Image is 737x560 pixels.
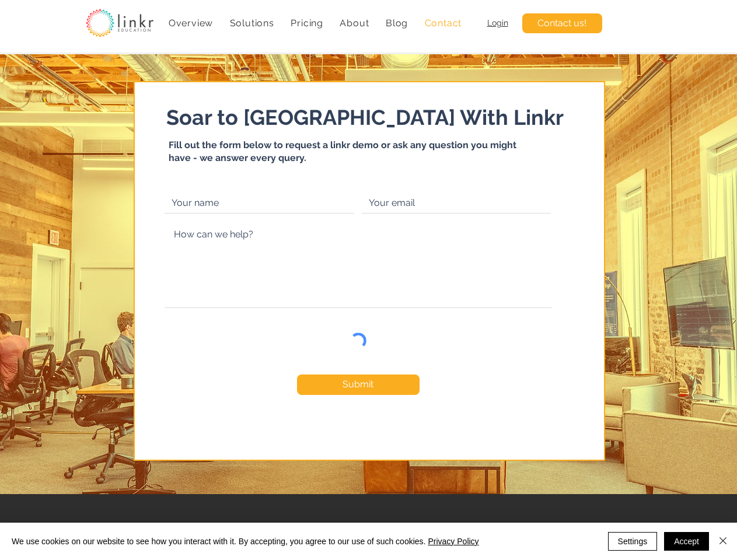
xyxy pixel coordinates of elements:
[428,537,478,546] a: Privacy Policy
[716,532,730,551] button: Close
[664,532,709,551] button: Accept
[522,13,602,33] a: Contact us!
[165,193,354,213] input: Your name
[716,534,730,548] img: Close
[297,374,420,395] button: Submit
[163,12,468,34] nav: Site
[380,12,414,34] a: Blog
[418,12,467,34] a: Contact
[362,193,551,213] input: Your email
[163,12,219,34] a: Overview
[386,17,408,29] span: Blog
[285,12,329,34] a: Pricing
[291,17,323,29] span: Pricing
[223,12,280,34] div: Solutions
[608,532,658,551] button: Settings
[169,139,516,163] span: Fill out the form below to request a linkr demo or ask any question you might have - we answer ev...
[334,12,375,34] div: About
[537,17,586,30] span: Contact us!
[343,378,373,391] span: Submit
[169,17,213,29] span: Overview
[12,536,479,547] span: We use cookies on our website to see how you interact with it. By accepting, you agree to our use...
[340,17,369,29] span: About
[487,18,508,27] a: Login
[117,521,332,538] span: Sign up to stay in the Linkr loop!
[230,17,274,29] span: Solutions
[166,105,564,129] span: Soar to [GEOGRAPHIC_DATA] With Linkr
[425,17,462,29] span: Contact
[86,9,153,37] img: linkr_logo_transparentbg.png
